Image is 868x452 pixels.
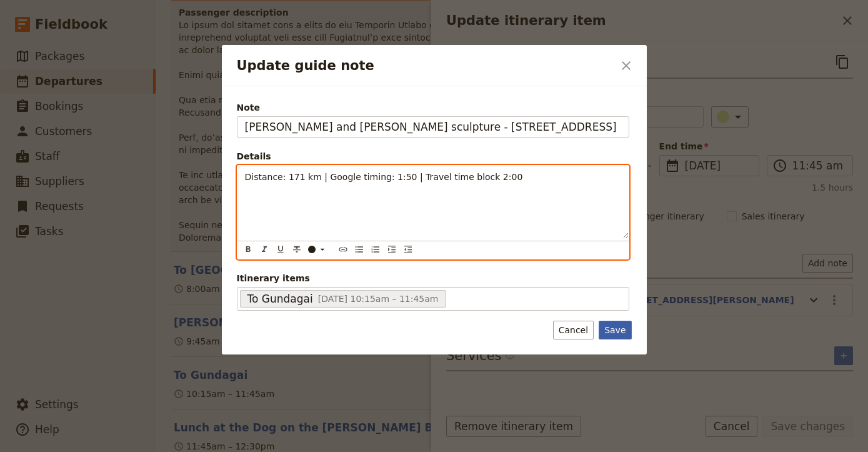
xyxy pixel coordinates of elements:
[385,243,399,256] button: Increase indent
[245,172,523,182] span: Distance: 171 km | Google timing: 1:50 | Travel time block 2:00
[318,294,439,304] span: [DATE] 10:15am – 11:45am
[257,243,271,256] button: Format italic
[241,243,255,256] button: Format bold
[237,116,629,138] input: Note
[616,55,637,76] button: Close dialog
[336,243,350,256] button: Insert link
[352,243,366,256] button: Bulleted list
[401,243,415,256] button: Decrease indent
[237,150,629,163] div: Details
[290,243,304,256] button: Format strikethrough
[237,101,629,114] span: Note
[553,321,594,339] button: Cancel
[369,243,382,256] button: Numbered list
[305,243,330,256] button: ​
[599,321,631,339] button: Save
[307,244,332,254] div: ​
[247,291,313,306] span: To Gundagai
[237,56,613,75] h2: Update guide note
[237,272,629,284] span: Itinerary items
[274,243,287,256] button: Format underline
